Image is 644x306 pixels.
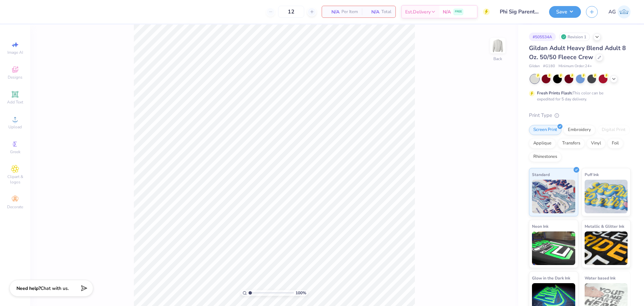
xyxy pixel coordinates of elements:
[405,8,431,15] span: Est. Delivery
[587,138,605,148] div: Vinyl
[7,204,23,210] span: Decorate
[7,99,23,105] span: Add Text
[491,39,504,52] img: Back
[326,8,339,15] span: N/A
[341,8,358,15] span: Per Item
[585,231,628,265] img: Metallic & Glitter Ink
[558,63,592,69] span: Minimum Order: 24 +
[41,285,69,292] span: Chat with us.
[585,180,628,213] img: Puff Ink
[443,8,451,15] span: N/A
[585,223,624,230] span: Metallic & Glitter Ink
[8,124,22,130] span: Upload
[8,75,22,80] span: Designs
[607,138,623,148] div: Foil
[532,223,548,230] span: Neon Ink
[537,90,573,96] strong: Fresh Prints Flash:
[532,171,550,178] span: Standard
[529,44,626,61] span: Gildan Adult Heavy Blend Adult 8 Oz. 50/50 Fleece Crew
[455,9,462,14] span: FREE
[10,149,20,155] span: Greek
[529,152,561,162] div: Rhinestones
[597,125,630,135] div: Digital Print
[529,112,631,119] div: Print Type
[366,8,379,15] span: N/A
[529,138,556,148] div: Applique
[296,290,306,296] span: 100 %
[608,5,631,18] a: AG
[558,138,585,148] div: Transfers
[493,56,502,62] div: Back
[3,174,27,185] span: Clipart & logos
[585,274,615,281] span: Water based Ink
[16,285,41,292] strong: Need help?
[549,6,581,18] button: Save
[563,125,595,135] div: Embroidery
[585,171,599,178] span: Puff Ink
[543,63,555,69] span: # G180
[529,63,540,69] span: Gildan
[532,231,575,265] img: Neon Ink
[7,50,23,55] span: Image AI
[381,8,391,15] span: Total
[529,33,556,41] div: # 505534A
[532,274,570,281] span: Glow in the Dark Ink
[529,125,561,135] div: Screen Print
[278,6,304,18] input: – –
[608,8,616,16] span: AG
[532,180,575,213] img: Standard
[537,90,620,102] div: This color can be expedited for 5 day delivery.
[559,33,590,41] div: Revision 1
[618,5,631,18] img: Aljosh Eyron Garcia
[495,5,544,18] input: Untitled Design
